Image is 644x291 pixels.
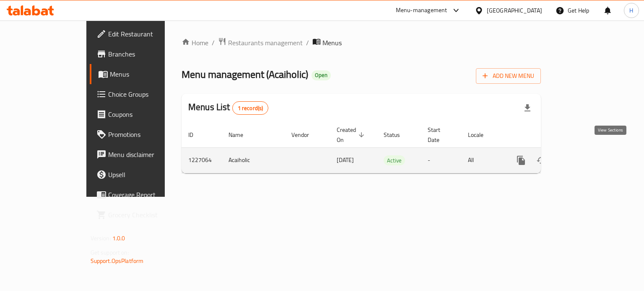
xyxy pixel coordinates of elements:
div: Active [384,155,405,165]
span: Start Date [428,125,451,145]
th: Actions [504,122,598,148]
a: Home [182,38,208,48]
span: Locale [468,130,494,140]
h2: Menus List [188,101,268,115]
span: Upsell [108,170,187,180]
span: Vendor [291,130,320,140]
span: Coupons [108,109,187,119]
span: Edit Restaurant [108,29,187,39]
span: Grocery Checklist [108,210,187,220]
td: - [421,147,461,173]
li: / [306,38,309,48]
span: H [629,6,633,15]
span: Choice Groups [108,89,187,99]
button: Add New Menu [476,68,541,84]
td: 1227064 [182,147,222,173]
a: Menu disclaimer [90,144,194,165]
span: Open [312,72,331,79]
div: Export file [517,98,538,118]
nav: breadcrumb [182,37,541,48]
span: Name [229,130,254,140]
span: Branches [108,49,187,59]
a: Menus [90,64,194,84]
a: Coupons [90,104,194,124]
span: Menu management ( Acaiholic ) [182,65,308,84]
div: Total records count [232,101,269,115]
button: more [511,150,531,170]
a: Promotions [90,124,194,144]
span: Version: [91,233,111,244]
span: Get support on: [91,247,129,258]
table: enhanced table [182,122,598,173]
a: Coverage Report [90,185,194,205]
button: Change Status [531,150,551,170]
a: Support.OpsPlatform [91,255,144,266]
a: Grocery Checklist [90,205,194,225]
span: ID [188,130,204,140]
a: Choice Groups [90,84,194,104]
span: Coverage Report [108,190,187,200]
span: 1 record(s) [233,104,268,112]
span: Menus [322,38,342,48]
span: [DATE] [337,155,354,165]
td: All [461,147,504,173]
td: Acaiholic [222,147,285,173]
div: [GEOGRAPHIC_DATA] [487,6,542,15]
span: Created On [337,125,367,145]
span: Active [384,156,405,165]
span: Status [384,130,411,140]
div: Open [312,70,331,80]
a: Restaurants management [218,37,303,48]
span: 1.0.0 [112,233,125,244]
span: Add New Menu [483,71,534,81]
span: Restaurants management [228,38,303,48]
span: Promotions [108,129,187,139]
span: Menus [110,69,187,79]
li: / [212,38,215,48]
span: Menu disclaimer [108,149,187,160]
a: Edit Restaurant [90,24,194,44]
div: Menu-management [396,5,447,15]
a: Upsell [90,165,194,185]
a: Branches [90,44,194,64]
